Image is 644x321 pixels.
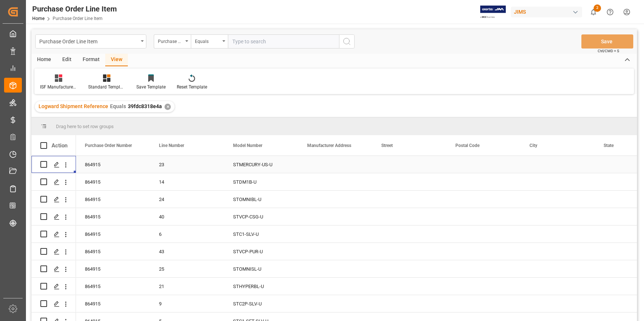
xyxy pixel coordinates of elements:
[150,225,224,243] div: 6
[581,34,633,49] button: Save
[31,260,76,278] div: Press SPACE to select this row.
[52,142,67,149] div: Action
[604,143,614,148] span: State
[150,243,224,260] div: 43
[511,7,582,17] div: JIMS
[76,243,150,260] div: 864915
[31,225,76,243] div: Press SPACE to select this row.
[381,143,393,148] span: Street
[32,3,117,14] div: Purchase Order Line Item
[228,34,339,49] input: Type to search
[154,34,191,49] button: open menu
[76,278,150,295] div: 864915
[455,143,479,148] span: Postal Code
[511,5,585,19] button: JIMS
[31,156,76,173] div: Press SPACE to select this row.
[224,225,298,243] div: STC1-SLV-U
[530,143,537,148] span: City
[31,173,76,191] div: Press SPACE to select this row.
[598,48,619,54] span: Ctrl/CMD + S
[31,295,76,312] div: Press SPACE to select this row.
[195,36,220,45] div: Equals
[35,34,146,49] button: open menu
[224,295,298,312] div: STC2P-SLV-U
[224,156,298,173] div: STMERCURY-US-U
[224,278,298,295] div: STHYPERBL-U
[76,225,150,243] div: 864915
[191,34,228,49] button: open menu
[110,103,126,109] span: Equals
[150,208,224,225] div: 40
[31,54,57,66] div: Home
[31,191,76,208] div: Press SPACE to select this row.
[88,84,125,90] div: Standard Templates
[150,260,224,277] div: 25
[224,208,298,225] div: STVCP-CSG-U
[233,143,262,148] span: Model Number
[39,103,108,109] span: Logward Shipment Reference
[150,278,224,295] div: 21
[56,124,114,129] span: Drag here to set row groups
[177,84,207,90] div: Reset Template
[39,36,138,46] div: Purchase Order Line Item
[136,84,166,90] div: Save Template
[85,143,132,148] span: Purchase Order Number
[57,54,77,66] div: Edit
[76,295,150,312] div: 864915
[159,143,184,148] span: Line Number
[150,191,224,208] div: 24
[128,103,162,109] span: 39fdc8318e4a
[585,4,602,20] button: show 2 new notifications
[40,84,77,90] div: ISF Manufacturer Info.
[224,191,298,208] div: STOMNIBL-U
[594,4,601,12] span: 2
[158,36,183,45] div: Purchase Order Number
[76,173,150,190] div: 864915
[150,295,224,312] div: 9
[77,54,105,66] div: Format
[76,156,150,173] div: 864915
[224,173,298,190] div: STDM1B-U
[31,208,76,225] div: Press SPACE to select this row.
[32,16,44,21] a: Home
[224,243,298,260] div: STVCP-PUR-U
[602,4,618,20] button: Help Center
[76,208,150,225] div: 864915
[224,260,298,277] div: STOMNISL-U
[165,104,171,110] div: ✕
[339,34,355,49] button: search button
[307,143,351,148] span: Manufacturer Address
[150,173,224,190] div: 14
[76,191,150,208] div: 864915
[480,6,506,19] img: Exertis%20JAM%20-%20Email%20Logo.jpg_1722504956.jpg
[31,278,76,295] div: Press SPACE to select this row.
[105,54,128,66] div: View
[31,243,76,260] div: Press SPACE to select this row.
[150,156,224,173] div: 23
[76,260,150,277] div: 864915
